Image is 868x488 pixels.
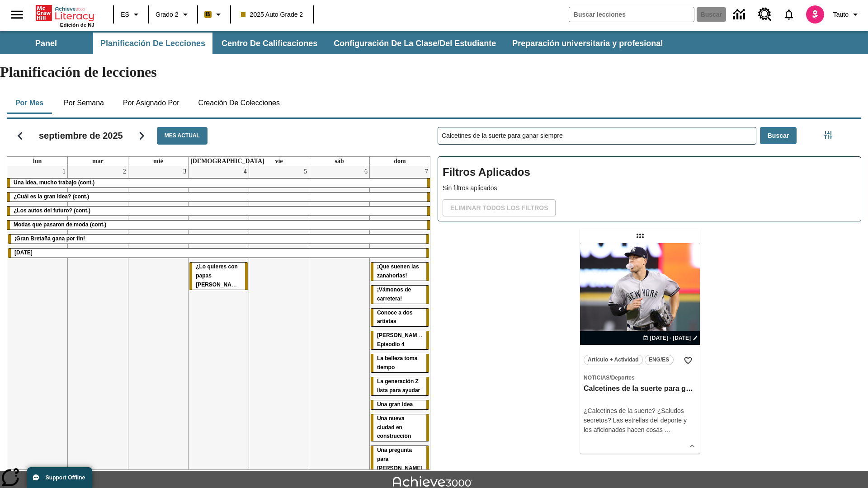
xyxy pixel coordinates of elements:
[371,309,429,327] div: Conoce a dos artistas
[117,6,146,23] button: Lenguaje: ES, Selecciona un idioma
[363,166,369,177] a: 6 de septiembre de 2025
[371,263,429,281] div: ¡Que suenen las zanahorias!
[505,33,670,54] button: Preparación universitaria y profesional
[8,235,429,244] div: ¡Gran Bretaña gana por fin!
[189,166,249,478] td: 4 de septiembre de 2025
[371,400,429,409] div: Una gran idea
[584,384,696,394] h3: Calcetines de la suerte para ganar siempre
[7,92,52,114] button: Por mes
[249,166,309,478] td: 5 de septiembre de 2025
[39,130,123,141] h2: septiembre de 2025
[333,157,345,166] a: sábado
[584,355,643,365] button: Artículo + Actividad
[4,1,30,28] button: Abrir el menú lateral
[609,375,611,381] span: /
[157,127,208,145] button: Mes actual
[649,355,669,365] span: ENG/ES
[377,286,411,302] span: ¡Vámonos de carretera!
[641,334,700,342] button: 10 sept - 10 sept Elegir fechas
[7,221,430,230] div: Modas que pasaron de moda (cont.)
[443,161,856,183] h2: Filtros Aplicados
[206,9,210,20] span: B
[584,373,696,382] span: Tema: Noticias/Deportes
[377,355,417,371] span: La belleza toma tiempo
[68,166,128,478] td: 2 de septiembre de 2025
[242,166,249,177] a: 4 de septiembre de 2025
[633,229,647,243] div: Lección arrastrable: Calcetines de la suerte para ganar siempre
[121,166,128,177] a: 2 de septiembre de 2025
[650,334,691,342] span: [DATE] - [DATE]
[93,33,212,54] button: Planificación de lecciones
[7,192,430,202] div: ¿Cuál es la gran idea? (cont.)
[377,310,413,325] span: Conoce a dos artistas
[685,439,699,453] button: Ver más
[665,426,671,433] span: …
[371,354,429,372] div: La belleza toma tiempo
[611,375,635,381] span: Deportes
[438,156,861,221] div: Filtros Aplicados
[14,193,89,200] span: ¿Cuál es la gran idea? (cont.)
[806,5,824,23] img: avatar image
[371,286,429,304] div: ¡Vámonos de carretera!
[46,474,85,481] span: Support Offline
[645,355,674,365] button: ENG/ES
[309,166,370,478] td: 6 de septiembre de 2025
[760,127,797,145] button: Buscar
[302,166,309,177] a: 5 de septiembre de 2025
[801,3,830,26] button: Escoja un nuevo avatar
[377,447,423,471] span: Una pregunta para Joplin
[430,115,861,470] div: Buscar
[90,157,105,166] a: martes
[569,7,694,22] input: Buscar campo
[14,221,106,228] span: Modas que pasaron de moda (cont.)
[121,10,129,19] span: ES
[156,10,179,19] span: Grado 2
[7,178,430,188] div: Una idea, mucho trabajo (cont.)
[777,3,801,26] a: Notificaciones
[31,157,43,166] a: lunes
[680,352,696,369] button: Añadir a mis Favoritas
[181,166,188,177] a: 3 de septiembre de 2025
[377,263,419,279] span: ¡Que suenen las zanahorias!
[61,166,67,177] a: 1 de septiembre de 2025
[273,157,284,166] a: viernes
[189,263,248,290] div: ¿Lo quieres con papas fritas?
[753,2,777,27] a: Centro de recursos, Se abrirá en una pestaña nueva.
[9,124,32,147] button: Regresar
[1,33,91,54] button: Panel
[60,22,94,28] span: Edición de NJ
[14,235,85,242] span: ¡Gran Bretaña gana por fin!
[584,375,609,381] span: Noticias
[116,92,187,114] button: Por asignado por
[14,207,90,214] span: ¿Los autos del futuro? (cont.)
[7,206,430,216] div: ¿Los autos del futuro? (cont.)
[371,377,429,395] div: La generación Z lista para ayudar
[377,332,425,347] span: Elena Menope: Episodio 4
[14,249,33,256] span: Día del Trabajo
[130,124,153,147] button: Seguir
[241,10,303,19] span: 2025 Auto Grade 2
[580,243,700,454] div: lesson details
[377,378,420,394] span: La generación Z lista para ayudar
[830,6,864,23] button: Perfil/Configuración
[14,179,94,186] span: Una idea, mucho trabajo (cont.)
[214,33,325,54] button: Centro de calificaciones
[377,415,411,440] span: Una nueva ciudad en construcción
[196,263,245,288] span: ¿Lo quieres con papas fritas?
[438,127,756,144] input: Buscar lecciones
[833,10,849,19] span: Tauto
[392,157,407,166] a: domingo
[8,249,429,258] div: Día del Trabajo
[151,157,165,166] a: miércoles
[584,406,696,435] div: ¿Calcetines de la suerte? ¿Saludos secretos? Las estrellas del deporte y los aficionados hacen cosas
[57,92,111,114] button: Por semana
[7,166,68,478] td: 1 de septiembre de 2025
[377,401,413,408] span: Una gran idea
[371,414,429,441] div: Una nueva ciudad en construcción
[369,166,430,478] td: 7 de septiembre de 2025
[36,3,94,28] div: Portada
[371,331,429,349] div: Elena Menope: Episodio 4
[189,157,266,166] a: jueves
[36,4,94,22] a: Portada
[819,126,837,144] button: Menú lateral de filtros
